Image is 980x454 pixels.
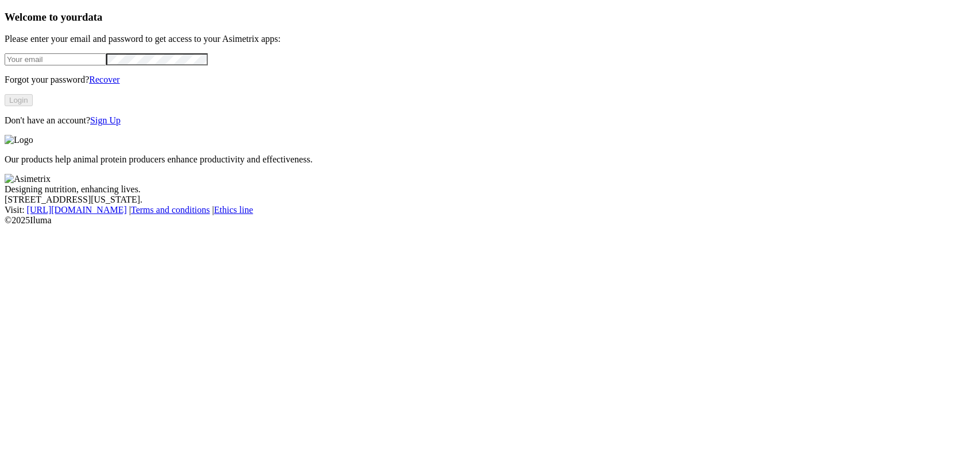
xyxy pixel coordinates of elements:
a: Ethics line [214,205,253,215]
p: Please enter your email and password to get access to your Asimetrix apps: [5,34,975,44]
img: Asimetrix [5,174,51,184]
input: Your email [5,53,106,65]
span: data [82,11,102,23]
button: Login [5,94,33,106]
h3: Welcome to your [5,11,975,24]
div: Designing nutrition, enhancing lives. [5,184,975,195]
div: Visit : | | [5,205,975,215]
a: Sign Up [90,115,121,125]
p: Forgot your password? [5,75,975,85]
div: [STREET_ADDRESS][US_STATE]. [5,195,975,205]
a: [URL][DOMAIN_NAME] [27,205,127,215]
div: © 2025 Iluma [5,215,975,226]
a: Terms and conditions [131,205,210,215]
img: Logo [5,135,33,145]
p: Our products help animal protein producers enhance productivity and effectiveness. [5,154,975,165]
a: Recover [89,75,119,84]
p: Don't have an account? [5,115,975,126]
